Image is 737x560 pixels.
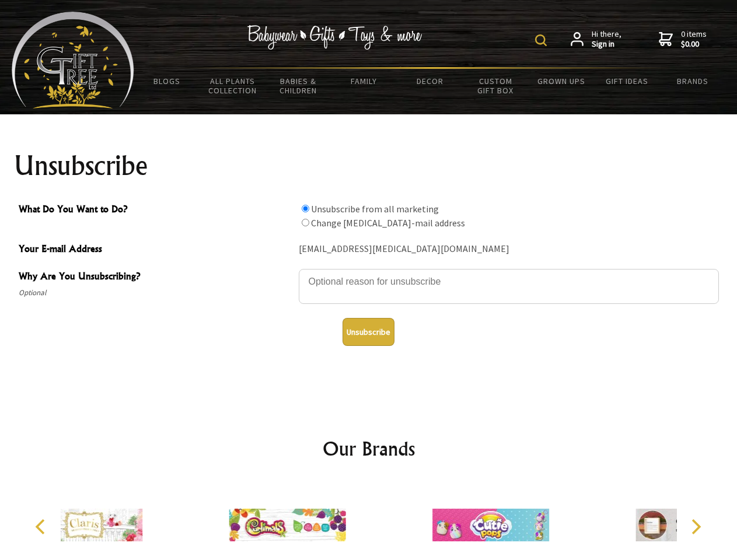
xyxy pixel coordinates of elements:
label: Unsubscribe from all marketing [311,203,439,215]
a: Babies & Children [266,69,331,103]
a: Family [331,69,397,93]
a: BLOGS [134,69,200,93]
h1: Unsubscribe [14,152,724,180]
a: Gift Ideas [594,69,660,93]
img: Babyware - Gifts - Toys and more... [12,12,134,108]
span: 0 items [681,29,707,50]
a: 0 items$0.00 [659,29,707,50]
strong: Sign in [592,39,621,50]
input: What Do You Want to Do? [302,205,309,212]
a: Custom Gift Box [463,69,529,103]
a: Grown Ups [528,69,594,93]
img: product search [535,34,547,46]
button: Next [683,514,708,540]
span: Optional [19,286,293,300]
textarea: Why Are You Unsubscribing? [299,269,719,304]
h2: Our Brands [23,435,714,463]
span: Hi there, [592,29,621,50]
a: Decor [397,69,463,93]
strong: $0.00 [681,39,707,50]
span: Your E-mail Address [19,242,293,258]
label: Change [MEDICAL_DATA]-mail address [311,217,465,229]
a: All Plants Collection [200,69,266,103]
input: What Do You Want to Do? [302,219,309,226]
span: What Do You Want to Do? [19,202,293,219]
img: Babywear - Gifts - Toys & more [247,25,422,50]
span: Why Are You Unsubscribing? [19,269,293,286]
div: [EMAIL_ADDRESS][MEDICAL_DATA][DOMAIN_NAME] [299,240,719,258]
button: Unsubscribe [343,318,394,346]
button: Previous [29,514,55,540]
a: Hi there,Sign in [571,29,621,50]
a: Brands [660,69,726,93]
